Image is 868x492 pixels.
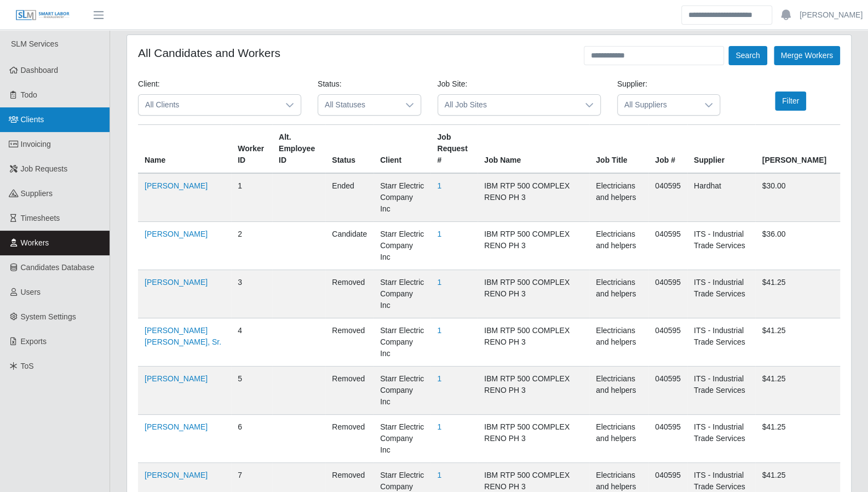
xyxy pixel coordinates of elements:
[325,173,373,222] td: ended
[318,95,399,115] span: All Statuses
[589,222,648,270] td: Electricians and helpers
[373,173,430,222] td: Starr Electric Company Inc
[437,181,441,190] a: 1
[687,222,756,270] td: ITS - Industrial Trade Services
[478,222,589,270] td: IBM RTP 500 COMPLEX RENO PH 3
[21,238,49,247] span: Workers
[231,367,272,415] td: 5
[687,270,756,318] td: ITS - Industrial Trade Services
[21,362,34,370] span: ToS
[231,125,272,174] th: Worker ID
[755,222,840,270] td: $36.00
[325,367,373,415] td: removed
[138,46,280,60] h4: All Candidates and Workers
[648,270,687,318] td: 040595
[145,471,208,479] a: [PERSON_NAME]
[687,415,756,463] td: ITS - Industrial Trade Services
[687,367,756,415] td: ITS - Industrial Trade Services
[648,415,687,463] td: 040595
[138,78,160,90] label: Client:
[800,9,863,21] a: [PERSON_NAME]
[755,415,840,463] td: $41.25
[687,318,756,367] td: ITS - Industrial Trade Services
[438,78,467,90] label: Job Site:
[21,115,44,124] span: Clients
[437,278,441,287] a: 1
[139,95,279,115] span: All Clients
[373,222,430,270] td: Starr Electric Company Inc
[325,270,373,318] td: removed
[373,270,430,318] td: Starr Electric Company Inc
[231,415,272,463] td: 6
[437,230,441,238] a: 1
[589,270,648,318] td: Electricians and helpers
[648,318,687,367] td: 040595
[728,46,767,65] button: Search
[618,95,698,115] span: All Suppliers
[478,318,589,367] td: IBM RTP 500 COMPLEX RENO PH 3
[272,125,325,174] th: Alt. Employee ID
[21,288,41,296] span: Users
[231,173,272,222] td: 1
[478,415,589,463] td: IBM RTP 500 COMPLEX RENO PH 3
[231,318,272,367] td: 4
[231,270,272,318] td: 3
[145,422,208,431] a: [PERSON_NAME]
[145,326,221,346] a: [PERSON_NAME] [PERSON_NAME], Sr.
[325,222,373,270] td: candidate
[373,367,430,415] td: Starr Electric Company Inc
[437,422,441,431] a: 1
[145,374,208,383] a: [PERSON_NAME]
[438,95,578,115] span: All Job Sites
[589,318,648,367] td: Electricians and helpers
[21,214,60,222] span: Timesheets
[373,125,430,174] th: Client
[437,374,441,383] a: 1
[11,39,58,48] span: SLM Services
[145,278,208,287] a: [PERSON_NAME]
[589,367,648,415] td: Electricians and helpers
[775,91,806,111] button: Filter
[437,471,441,479] a: 1
[755,173,840,222] td: $30.00
[478,270,589,318] td: IBM RTP 500 COMPLEX RENO PH 3
[21,90,37,99] span: Todo
[145,181,208,190] a: [PERSON_NAME]
[687,173,756,222] td: Hardhat
[145,230,208,238] a: [PERSON_NAME]
[589,415,648,463] td: Electricians and helpers
[755,125,840,174] th: [PERSON_NAME]
[325,125,373,174] th: Status
[589,125,648,174] th: Job Title
[437,326,441,335] a: 1
[774,46,840,65] button: Merge Workers
[478,125,589,174] th: Job Name
[21,164,68,173] span: Job Requests
[325,415,373,463] td: removed
[325,318,373,367] td: removed
[373,415,430,463] td: Starr Electric Company Inc
[430,125,478,174] th: Job Request #
[589,173,648,222] td: Electricians and helpers
[648,125,687,174] th: Job #
[681,5,772,25] input: Search
[21,140,51,148] span: Invoicing
[617,78,647,90] label: Supplier:
[755,367,840,415] td: $41.25
[755,318,840,367] td: $41.25
[21,189,53,198] span: Suppliers
[755,270,840,318] td: $41.25
[478,173,589,222] td: IBM RTP 500 COMPLEX RENO PH 3
[21,337,47,346] span: Exports
[318,78,342,90] label: Status:
[478,367,589,415] td: IBM RTP 500 COMPLEX RENO PH 3
[21,263,95,272] span: Candidates Database
[648,367,687,415] td: 040595
[138,125,231,174] th: Name
[648,173,687,222] td: 040595
[21,312,76,321] span: System Settings
[648,222,687,270] td: 040595
[231,222,272,270] td: 2
[373,318,430,367] td: Starr Electric Company Inc
[687,125,756,174] th: Supplier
